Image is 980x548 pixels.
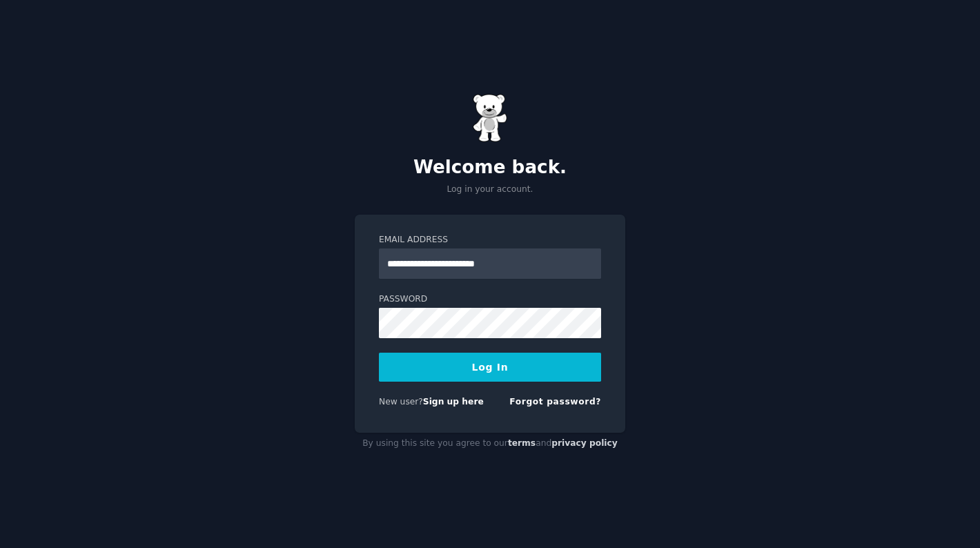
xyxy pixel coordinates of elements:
a: privacy policy [551,438,618,448]
div: By using this site you agree to our and [355,433,625,455]
a: terms [508,438,536,448]
a: Sign up here [423,397,484,407]
img: Gummy Bear [473,94,507,142]
span: New user? [379,397,423,407]
a: Forgot password? [509,397,601,407]
p: Log in your account. [355,184,625,196]
button: Log In [379,353,601,382]
h2: Welcome back. [355,157,625,179]
label: Email Address [379,234,601,246]
label: Password [379,293,601,306]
